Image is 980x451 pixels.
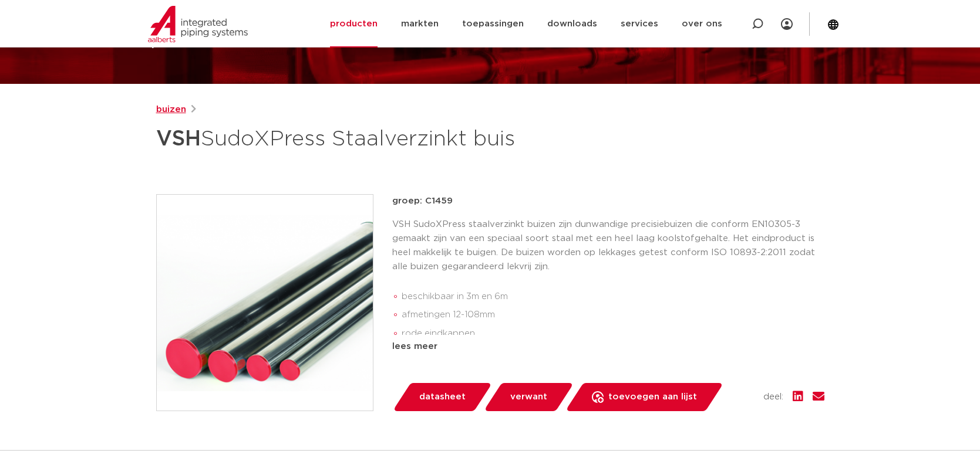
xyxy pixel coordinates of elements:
li: beschikbaar in 3m en 6m [402,287,824,306]
p: VSH SudoXPress staalverzinkt buizen zijn dunwandige precisiebuizen die conform EN10305-3 gemaakt ... [392,218,824,274]
p: groep: C1459 [392,194,824,208]
a: verwant [483,383,574,411]
span: deel: [763,390,783,404]
span: toevoegen aan lijst [608,388,697,406]
div: lees meer [392,340,824,354]
li: afmetingen 12-108mm [402,306,824,324]
span: datasheet [419,388,466,406]
span: verwant [510,388,547,406]
li: rode eindkappen [402,324,824,343]
a: datasheet [392,383,492,411]
a: buizen [156,103,186,117]
img: Product Image for VSH SudoXPress Staalverzinkt buis [157,195,373,411]
strong: VSH [156,128,201,150]
h1: SudoXPress Staalverzinkt buis [156,121,597,157]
